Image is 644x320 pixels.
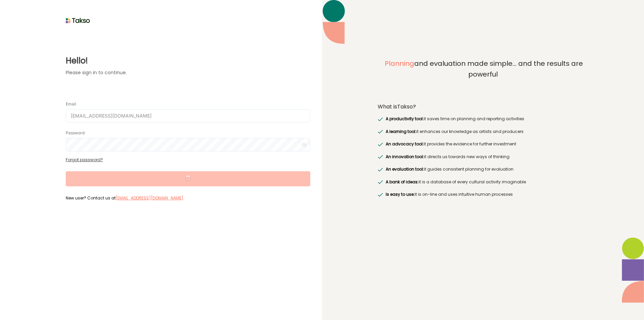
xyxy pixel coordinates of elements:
[66,55,310,67] label: Hello!
[66,15,90,26] img: taksoLoginLogo
[378,168,383,172] img: greenRight
[384,179,526,185] label: it is a database of every cultural activity imaginable
[384,116,524,122] label: it saves time on planning and reporting activities
[386,129,416,134] span: A learning tool:
[386,154,424,159] span: An innovation tool:
[384,191,513,198] label: it is on-line and uses intuitive human processes
[116,195,183,201] label: [EMAIL_ADDRESS][DOMAIN_NAME]
[378,155,383,159] img: greenRight
[385,59,414,68] span: Planning
[384,141,516,147] label: it provides the evidence for further investment
[66,195,310,201] label: New user? Contact us at
[386,116,424,122] span: A productivity tool:
[378,193,383,197] img: greenRight
[378,142,383,146] img: greenRight
[384,166,513,173] label: it guides consistent planning for evaluation
[378,58,588,95] label: and evaluation made simple... and the results are powerful
[378,130,383,134] img: greenRight
[378,117,383,121] img: greenRight
[384,153,509,160] label: it directs us towards new ways of thinking
[397,103,416,110] span: Takso?
[66,130,85,136] label: Password
[386,141,424,147] span: An advocacy tool:
[384,128,523,135] label: it enhances our knowledge as artists and producers
[116,195,183,201] a: [EMAIL_ADDRESS][DOMAIN_NAME]
[66,101,76,107] label: Email
[66,157,103,163] a: Forgot password?
[66,69,310,76] label: Please sign in to continue.
[386,166,424,172] span: An evaluation tool:
[386,191,415,197] span: Is easy to use:
[378,180,383,184] img: greenRight
[378,103,416,110] label: What is
[386,179,419,185] span: A bank of ideas:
